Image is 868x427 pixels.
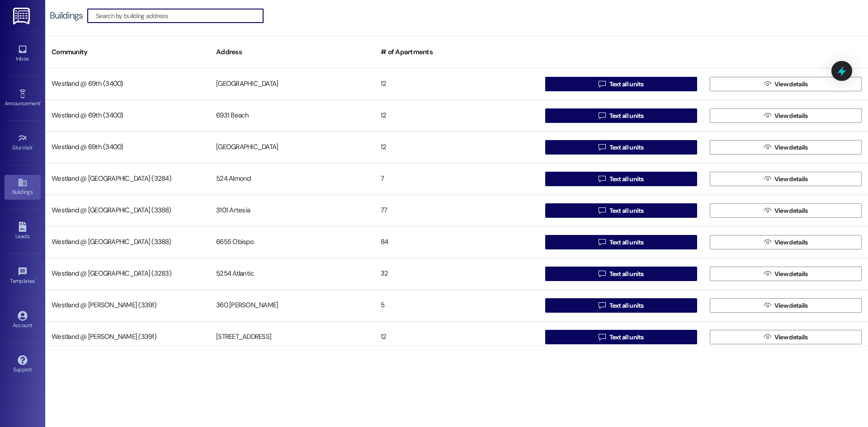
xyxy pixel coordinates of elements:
div: 6931 Beach [210,107,374,125]
button: View details [710,298,862,313]
div: 12 [374,138,539,156]
span: Text all units [609,238,644,247]
span: View details [774,269,808,279]
div: Westland @ [PERSON_NAME] (3391) [45,328,210,346]
button: Text all units [545,267,697,281]
i:  [764,112,771,119]
i:  [599,270,605,277]
span: Text all units [609,206,644,216]
div: Westland @ [GEOGRAPHIC_DATA] (3284) [45,170,210,188]
div: 77 [374,202,539,220]
a: Support [5,352,41,377]
button: Text all units [545,330,697,344]
span: • [35,277,36,283]
i:  [599,144,605,151]
div: 7 [374,170,539,188]
button: Text all units [545,235,697,249]
div: 84 [374,233,539,251]
div: [GEOGRAPHIC_DATA] [210,75,374,93]
div: 12 [374,75,539,93]
i:  [764,144,771,151]
a: Leads [5,219,41,244]
a: Account [5,308,41,333]
div: [GEOGRAPHIC_DATA] [210,138,374,156]
div: 360 [PERSON_NAME] [210,296,374,314]
button: Text all units [545,108,697,123]
span: Text all units [609,143,644,152]
div: Address [210,41,374,63]
div: 12 [374,107,539,125]
button: View details [710,172,862,186]
span: Text all units [609,301,644,310]
i:  [764,270,771,277]
div: 12 [374,328,539,346]
i:  [599,239,605,246]
a: Buildings [5,175,41,199]
span: View details [774,333,808,342]
span: View details [774,174,808,184]
span: View details [774,143,808,152]
div: 3101 Artesia [210,202,374,220]
div: 32 [374,265,539,283]
a: Site Visit • [5,131,41,155]
button: Text all units [545,298,697,313]
i:  [599,333,605,341]
div: 524 Almond [210,170,374,188]
button: View details [710,267,862,281]
button: Text all units [545,77,697,91]
div: Westland @ 69th (3400) [45,107,210,125]
div: Westland @ [GEOGRAPHIC_DATA] (3388) [45,233,210,251]
button: Text all units [545,140,697,155]
span: • [33,143,34,150]
span: Text all units [609,111,644,121]
button: View details [710,235,862,249]
div: Westland @ 69th (3400) [45,75,210,93]
span: Text all units [609,80,644,89]
button: View details [710,108,862,123]
a: Templates • [5,264,41,288]
span: Text all units [609,174,644,184]
i:  [764,175,771,183]
i:  [599,207,605,214]
div: [STREET_ADDRESS] [210,328,374,346]
span: View details [774,301,808,310]
i:  [764,239,771,246]
div: 6655 Obispo [210,233,374,251]
div: 5254 Atlantic [210,265,374,283]
div: Westland @ [GEOGRAPHIC_DATA] (3283) [45,265,210,283]
i:  [599,175,605,183]
button: View details [710,77,862,91]
div: # of Apartments [374,41,539,63]
span: View details [774,111,808,121]
button: View details [710,330,862,344]
i:  [599,112,605,119]
span: View details [774,238,808,247]
span: Text all units [609,269,644,279]
div: 5 [374,296,539,314]
div: Westland @ [GEOGRAPHIC_DATA] (3388) [45,202,210,220]
img: ResiDesk Logo [13,8,32,24]
div: Community [45,41,210,63]
div: Westland @ 69th (3400) [45,138,210,156]
i:  [764,80,771,88]
span: View details [774,80,808,89]
div: Westland @ [PERSON_NAME] (3391) [45,296,210,314]
i:  [599,302,605,309]
input: Search by building address [96,9,263,22]
span: View details [774,206,808,216]
div: Buildings [50,11,83,20]
button: View details [710,140,862,155]
i:  [764,302,771,309]
span: • [40,99,42,105]
span: Text all units [609,333,644,342]
button: Text all units [545,203,697,218]
button: View details [710,203,862,218]
button: Text all units [545,172,697,186]
a: Inbox [5,42,41,66]
i:  [599,80,605,88]
i:  [764,333,771,341]
i:  [764,207,771,214]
